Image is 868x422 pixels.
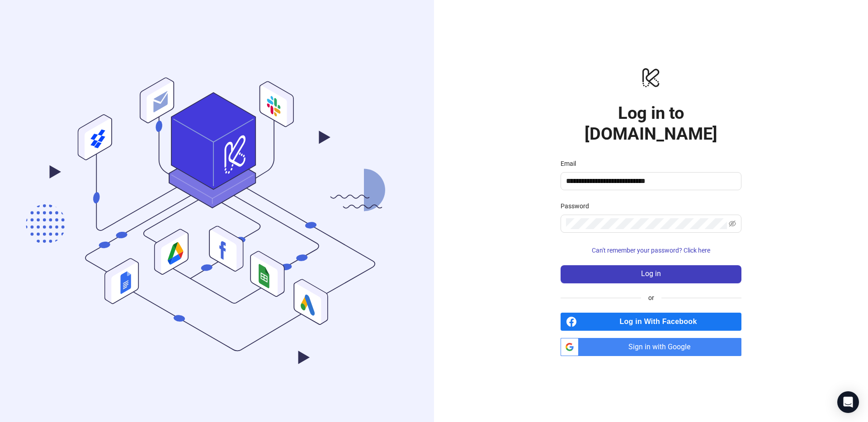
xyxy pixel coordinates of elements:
a: Log in With Facebook [561,313,741,331]
span: Can't remember your password? Click here [592,247,710,254]
div: Open Intercom Messenger [837,391,859,413]
a: Can't remember your password? Click here [561,247,741,254]
label: Email [561,159,582,169]
label: Password [561,201,595,211]
input: Email [566,176,734,187]
button: Can't remember your password? Click here [561,244,741,258]
a: Sign in with Google [561,338,741,356]
span: or [641,293,661,303]
button: Log in [561,265,741,283]
h1: Log in to [DOMAIN_NAME] [561,103,741,144]
input: Password [566,218,727,229]
span: Log in With Facebook [580,313,741,331]
span: Sign in with Google [582,338,741,356]
span: eye-invisible [729,220,736,227]
span: Log in [641,270,661,278]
